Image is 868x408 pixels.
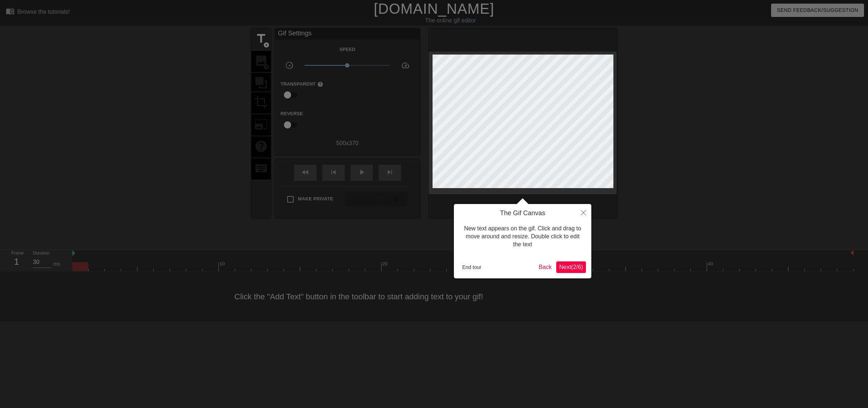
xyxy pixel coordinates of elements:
[559,264,583,270] span: Next ( 2 / 6 )
[459,209,586,217] h4: The Gif Canvas
[556,261,586,273] button: Next
[575,204,591,221] button: Close
[459,262,484,273] button: End tour
[459,217,586,256] div: New text appears on the gif. Click and drag to move around and resize. Double click to edit the text
[536,261,555,273] button: Back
